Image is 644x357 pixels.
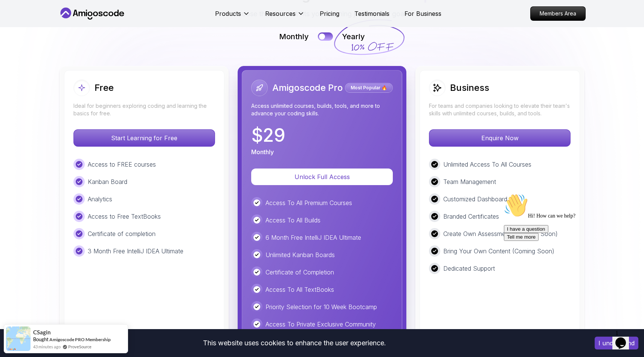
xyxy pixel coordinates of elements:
p: Members Area [531,7,585,20]
div: 👋Hi! How can we help?I have a questionTell me more [3,3,139,51]
button: Enquire Now [429,129,571,147]
p: Access To All Premium Courses [266,198,352,207]
p: Resources [265,9,296,18]
p: Unlimited Kanban Boards [266,250,335,259]
p: 6 Month Free IntelliJ IDEA Ultimate [266,233,361,242]
p: Customized Dashboard [443,195,507,204]
p: Products [215,9,241,18]
a: Start Learning for Free [73,134,215,142]
p: Unlimited Access To All Courses [443,160,531,169]
p: Analytics [88,195,112,204]
p: Access To Private Exclusive Community [266,320,376,329]
p: Branded Certificates [443,212,499,221]
p: Access To All TextBooks [266,285,334,294]
p: Ideal for beginners exploring coding and learning the basics for free. [73,102,215,117]
a: For Business [404,9,441,18]
button: Unlock Full Access [251,169,393,185]
p: For teams and companies looking to elevate their team's skills with unlimited courses, builds, an... [429,102,571,117]
p: Unlock Full Access [260,172,384,181]
p: Monthly [279,31,309,42]
p: Access unlimited courses, builds, tools, and more to advance your coding skills. [251,102,393,117]
a: Unlock Full Access [251,173,393,181]
p: Kanban Board [88,177,127,186]
p: Priority Selection for 10 Week Bootcamp [266,302,377,311]
iframe: chat widget [612,327,636,349]
a: Members Area [530,6,586,21]
p: Certificate of completion [88,229,156,238]
a: Enquire Now [429,134,571,142]
p: Monthly [251,147,274,156]
p: Start Learning for Free [74,130,215,146]
span: CSagin [33,329,51,336]
p: Dedicated Support [443,264,495,273]
p: Certificate of Completion [266,268,334,277]
span: Bought [33,336,49,342]
div: This website uses cookies to enhance the user experience. [6,335,583,351]
img: provesource social proof notification image [6,326,31,351]
iframe: chat widget [501,190,636,323]
span: 43 minutes ago [33,343,61,350]
a: Testimonials [354,9,389,18]
p: Access to Free TextBooks [88,212,161,221]
span: Hi! How can we help? [3,23,75,28]
a: Pricing [320,9,339,18]
p: Enquire Now [429,130,570,146]
p: $ 29 [251,126,285,144]
img: :wave: [3,3,27,27]
p: Access to FREE courses [88,160,156,169]
button: Resources [265,9,305,24]
button: Start Learning for Free [73,129,215,147]
a: ProveSource [68,343,92,350]
p: 3 Month Free IntelliJ IDEA Ultimate [88,247,183,256]
h2: Amigoscode Pro [272,82,343,94]
p: Most Popular 🔥 [346,84,392,92]
button: Accept cookies [595,337,638,349]
button: Tell me more [3,43,38,51]
a: Amigoscode PRO Membership [49,337,111,342]
button: Products [215,9,250,24]
p: Access To All Builds [266,216,320,225]
button: I have a question [3,35,47,43]
p: Create Own Assessments (Coming Soon) [443,229,558,238]
h2: Business [450,82,489,94]
p: Bring Your Own Content (Coming Soon) [443,247,554,256]
h2: Free [95,82,114,94]
p: Team Management [443,177,496,186]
